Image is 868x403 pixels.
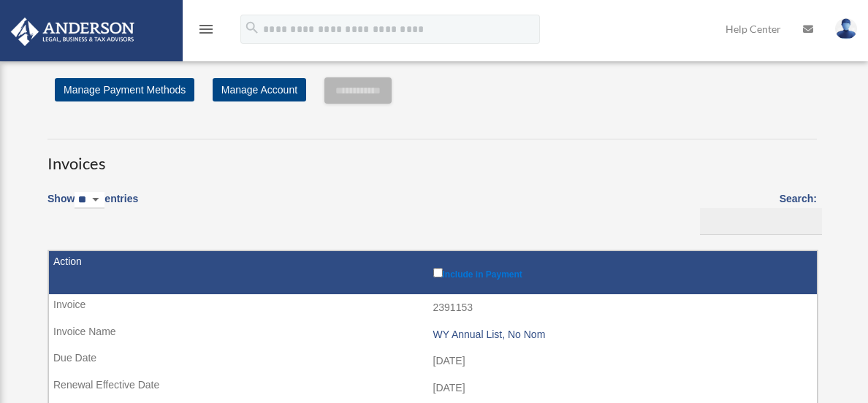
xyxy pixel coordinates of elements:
label: Show entries [47,190,138,223]
td: 2391153 [49,294,817,322]
img: Anderson Advisors Platinum Portal [7,18,139,46]
a: Manage Account [213,78,306,101]
i: menu [197,20,215,38]
input: Include in Payment [433,268,443,277]
input: Search: [700,208,822,236]
h3: Invoices [47,139,817,175]
td: [DATE] [49,348,817,375]
a: Manage Payment Methods [55,78,194,101]
img: User Pic [835,18,857,39]
select: Showentries [75,192,104,209]
td: [DATE] [49,375,817,402]
i: search [244,20,260,36]
a: menu [197,26,215,38]
label: Include in Payment [433,265,810,280]
div: WY Annual List, No Nom [433,329,810,341]
label: Search: [695,190,817,235]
